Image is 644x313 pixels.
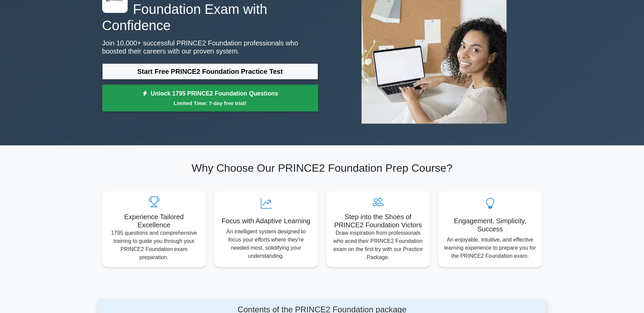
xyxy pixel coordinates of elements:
h5: Engagement, Simplicity, Success [444,217,537,233]
a: Unlock 1795 PRINCE2 Foundation QuestionsLimited Time: 7-day free trial! [102,85,318,112]
a: Start Free PRINCE2 Foundation Practice Test [102,63,318,80]
p: An intelligent system designed to focus your efforts where they're needed most, solidifying your ... [220,228,313,260]
p: 1795 questions and comprehensive training to guide you through your PRINCE2 Foundation exam prepa... [108,229,201,262]
h2: Why Choose Our PRINCE2 Foundation Prep Course? [102,162,542,174]
small: Limited Time: 7-day free trial! [111,99,310,107]
p: An enjoyable, intuitive, and effective learning experience to prepare you for the PRINCE2 Foundat... [444,236,537,260]
h5: Focus with Adaptive Learning [220,217,313,225]
h5: Step into the Shoes of PRINCE2 Foundation Victors [332,213,425,229]
p: Draw inspiration from professionals who aced their PRINCE2 Foundation exam on the first try with ... [332,229,425,262]
p: Join 10,000+ successful PRINCE2 Foundation professionals who boosted their careers with our prove... [102,39,318,55]
h5: Experience Tailored Excellence [108,213,201,229]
